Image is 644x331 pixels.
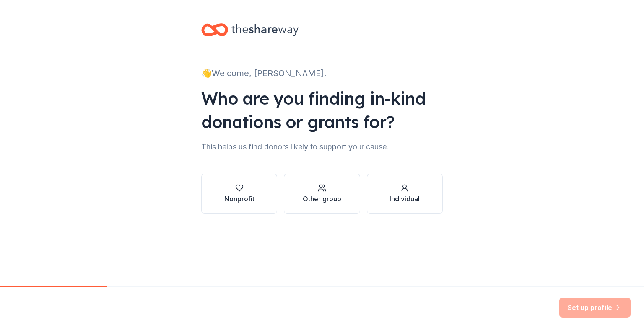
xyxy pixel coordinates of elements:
div: Individual [390,194,420,204]
button: Nonprofit [201,174,277,214]
button: Individual [367,174,443,214]
div: Other group [303,194,341,204]
div: Who are you finding in-kind donations or grants for? [201,87,443,133]
div: 👋 Welcome, [PERSON_NAME]! [201,67,443,80]
div: This helps us find donors likely to support your cause. [201,140,443,154]
button: Other group [284,174,360,214]
div: Nonprofit [224,194,254,204]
